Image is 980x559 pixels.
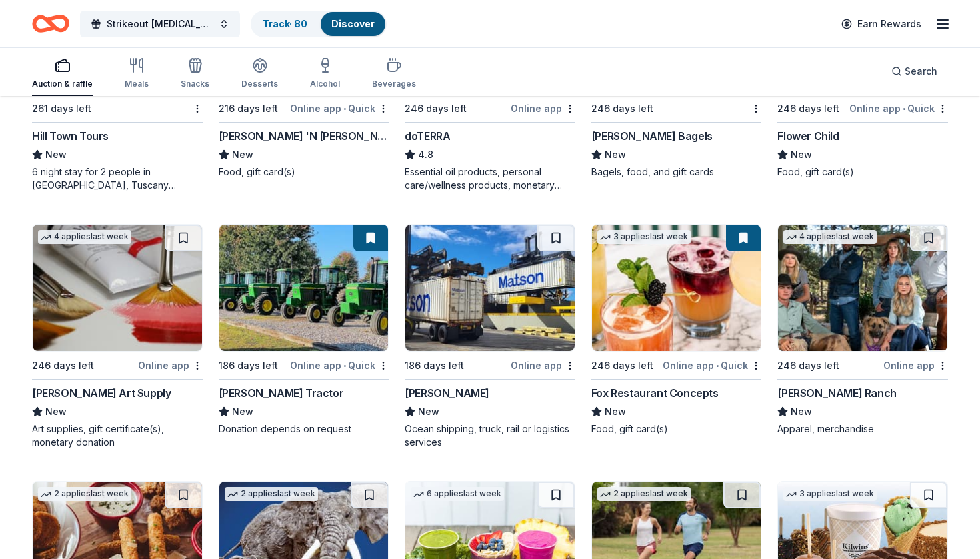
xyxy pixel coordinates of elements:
[219,224,389,436] a: Image for Meade Tractor186 days leftOnline app•Quick[PERSON_NAME] TractorNewDonation depends on r...
[791,404,812,420] span: New
[883,357,948,374] div: Online app
[605,147,626,163] span: New
[33,225,202,351] img: Image for Trekell Art Supply
[107,16,213,32] span: Strikeout [MEDICAL_DATA]
[405,128,450,144] div: doTERRA
[251,11,387,37] button: Track· 80Discover
[591,422,762,436] div: Food, gift card(s)
[777,165,948,179] div: Food, gift card(s)
[310,52,340,96] button: Alcohol
[405,101,467,117] div: 246 days left
[219,101,278,117] div: 216 days left
[777,385,896,401] div: [PERSON_NAME] Ranch
[405,358,464,374] div: 186 days left
[903,103,905,114] span: •
[591,101,653,117] div: 246 days left
[32,358,94,374] div: 246 days left
[32,165,203,192] div: 6 night stay for 2 people in [GEOGRAPHIC_DATA], Tuscany (charity rate is $1380; retails at $2200;...
[411,487,504,501] div: 6 applies last week
[783,487,877,501] div: 3 applies last week
[405,385,489,401] div: [PERSON_NAME]
[219,358,278,374] div: 186 days left
[32,52,93,96] button: Auction & raffle
[343,103,346,114] span: •
[405,422,575,449] div: Ocean shipping, truck, rail or logistics services
[372,52,416,96] button: Beverages
[219,225,389,351] img: Image for Meade Tractor
[32,101,91,117] div: 261 days left
[905,63,937,79] span: Search
[32,224,203,449] a: Image for Trekell Art Supply4 applieslast week246 days leftOnline app[PERSON_NAME] Art SupplyNewA...
[138,357,203,374] div: Online app
[777,101,839,117] div: 246 days left
[38,230,131,244] div: 4 applies last week
[331,18,375,29] a: Discover
[778,225,947,351] img: Image for Kimes Ranch
[32,79,93,89] div: Auction & raffle
[849,100,948,117] div: Online app Quick
[343,360,346,371] span: •
[777,224,948,436] a: Image for Kimes Ranch4 applieslast week246 days leftOnline app[PERSON_NAME] RanchNewApparel, merc...
[605,404,626,420] span: New
[241,52,278,96] button: Desserts
[833,12,929,36] a: Earn Rewards
[263,18,307,29] a: Track· 80
[290,100,389,117] div: Online app Quick
[372,79,416,89] div: Beverages
[32,128,109,144] div: Hill Town Tours
[591,385,719,401] div: Fox Restaurant Concepts
[32,385,171,401] div: [PERSON_NAME] Art Supply
[591,128,713,144] div: [PERSON_NAME] Bagels
[591,358,653,374] div: 246 days left
[511,100,575,117] div: Online app
[80,11,240,37] button: Strikeout [MEDICAL_DATA]
[232,404,253,420] span: New
[125,52,149,96] button: Meals
[777,422,948,436] div: Apparel, merchandise
[418,404,439,420] span: New
[663,357,761,374] div: Online app Quick
[32,8,69,39] a: Home
[181,52,209,96] button: Snacks
[225,487,318,501] div: 2 applies last week
[290,357,389,374] div: Online app Quick
[881,58,948,85] button: Search
[310,79,340,89] div: Alcohol
[591,165,762,179] div: Bagels, food, and gift cards
[219,165,389,179] div: Food, gift card(s)
[405,225,575,351] img: Image for Matson
[32,422,203,449] div: Art supplies, gift certificate(s), monetary donation
[181,79,209,89] div: Snacks
[597,487,691,501] div: 2 applies last week
[783,230,877,244] div: 4 applies last week
[125,79,149,89] div: Meals
[45,404,67,420] span: New
[219,422,389,436] div: Donation depends on request
[777,128,839,144] div: Flower Child
[791,147,812,163] span: New
[591,224,762,436] a: Image for Fox Restaurant Concepts3 applieslast week246 days leftOnline app•QuickFox Restaurant Co...
[592,225,761,351] img: Image for Fox Restaurant Concepts
[716,360,719,371] span: •
[232,147,253,163] span: New
[511,357,575,374] div: Online app
[418,147,433,163] span: 4.8
[405,224,575,449] a: Image for Matson186 days leftOnline app[PERSON_NAME]NewOcean shipping, truck, rail or logistics s...
[777,358,839,374] div: 246 days left
[219,385,344,401] div: [PERSON_NAME] Tractor
[405,165,575,192] div: Essential oil products, personal care/wellness products, monetary donations
[241,79,278,89] div: Desserts
[38,487,131,501] div: 2 applies last week
[45,147,67,163] span: New
[597,230,691,244] div: 3 applies last week
[219,128,389,144] div: [PERSON_NAME] 'N [PERSON_NAME]'s BBQ Restaurant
